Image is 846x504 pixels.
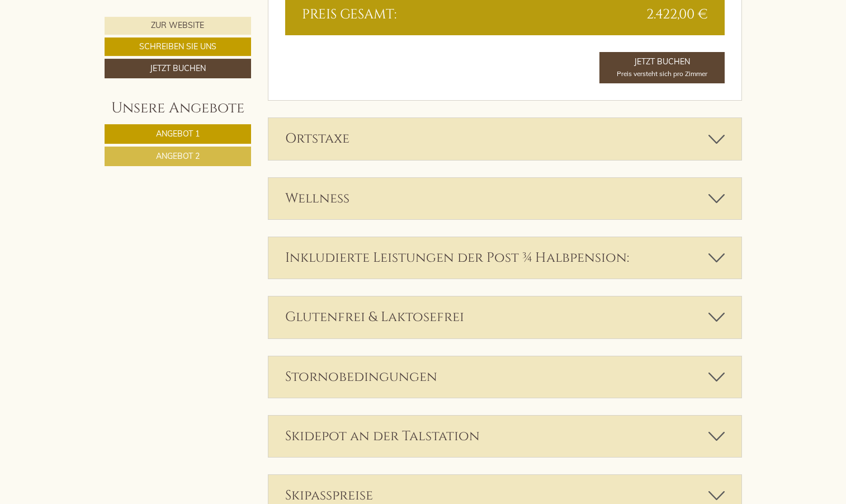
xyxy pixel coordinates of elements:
[268,237,741,279] div: Inkludierte Leistungen der Post ¾ Halbpension:
[105,98,251,119] div: Unsere Angebote
[268,178,741,219] div: Wellness
[268,118,741,159] div: Ortstaxe
[268,416,741,457] div: Skidepot an der Talstation
[156,151,200,161] span: Angebot 2
[268,296,741,338] div: Glutenfrei & Laktosefrei
[294,5,505,24] div: Preis gesamt:
[617,69,707,78] span: Preis versteht sich pro Zimmer
[105,37,251,56] a: Schreiben Sie uns
[268,356,741,398] div: Stornobedingungen
[156,129,200,139] span: Angebot 1
[646,5,708,24] span: 2.422,00 €
[105,17,251,35] a: Zur Website
[105,59,251,78] a: Jetzt buchen
[599,52,725,83] a: Jetzt BuchenPreis versteht sich pro Zimmer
